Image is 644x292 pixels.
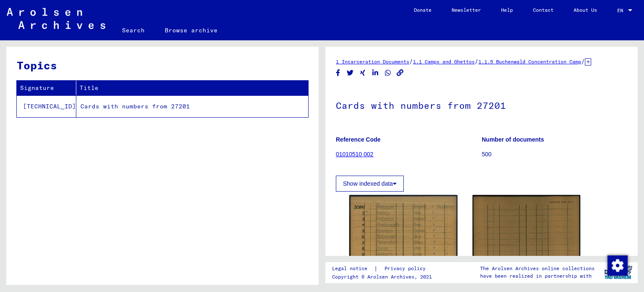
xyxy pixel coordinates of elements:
span: / [581,58,585,65]
img: yv_logo.png [602,262,634,283]
th: Signature [17,81,76,95]
button: Share on LinkedIn [371,68,380,78]
a: 1.1.5 Buchenwald Concentration Camp [478,58,581,65]
a: 1 Incarceration Documents [336,58,409,65]
p: The Arolsen Archives online collections [480,265,595,272]
a: 01010510 002 [336,151,374,158]
a: Legal notice [332,264,374,273]
a: Privacy policy [378,264,436,273]
button: Show indexed data [336,176,404,192]
button: Share on Xing [358,68,367,78]
img: Change consent [608,255,628,276]
div: | [332,264,436,273]
a: Search [112,20,155,40]
img: Arolsen_neg.svg [7,8,105,29]
b: Reference Code [336,136,381,143]
span: / [409,58,413,65]
button: Copy link [396,68,405,78]
a: 1.1 Camps and Ghettos [413,58,475,65]
a: Browse archive [155,20,228,40]
p: Copyright © Arolsen Archives, 2021 [332,273,436,281]
p: have been realized in partnership with [480,272,595,280]
td: Cards with numbers from 27201 [76,95,308,117]
td: [TECHNICAL_ID] [17,95,76,117]
button: Share on Twitter [346,68,355,78]
h1: Cards with numbers from 27201 [336,86,627,123]
th: Title [76,81,308,95]
h3: Topics [17,57,308,74]
p: 500 [482,150,627,159]
b: Number of documents [482,136,544,143]
span: / [475,58,478,65]
button: Share on WhatsApp [384,68,392,78]
button: Share on Facebook [334,68,343,78]
span: EN [617,8,626,13]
